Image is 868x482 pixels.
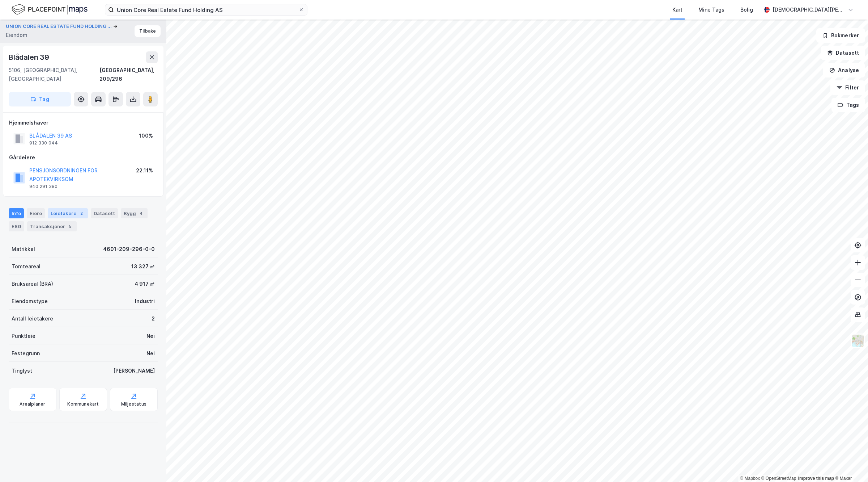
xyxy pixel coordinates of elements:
div: Info [9,208,24,218]
a: OpenStreetMap [761,476,796,481]
div: Bygg [121,208,148,218]
img: Z [851,334,865,348]
div: 2 [78,210,85,217]
div: Industri [135,297,155,306]
div: Tinglyst [12,366,32,375]
div: Eiendomstype [12,297,48,306]
input: Søk på adresse, matrikkel, gårdeiere, leietakere eller personer [114,4,298,15]
button: Filter [830,80,865,95]
div: 912 330 044 [29,140,58,146]
div: ESG [9,221,24,231]
div: Hjemmelshaver [9,118,157,127]
button: Datasett [821,46,865,60]
div: [PERSON_NAME] [113,366,155,375]
div: Mine Tags [698,5,724,14]
button: Tags [831,98,865,112]
div: Eiendom [6,31,27,39]
div: Bolig [740,5,753,14]
div: 5 [67,223,74,230]
div: [DEMOGRAPHIC_DATA][PERSON_NAME] [773,5,845,14]
div: Kommunekart [67,401,99,407]
div: Nei [146,332,155,340]
div: Festegrunn [12,349,40,358]
div: Punktleie [12,332,35,340]
button: Tilbake [135,25,161,37]
div: 940 291 380 [29,184,58,189]
div: [GEOGRAPHIC_DATA], 209/296 [99,66,158,83]
div: 13 327 ㎡ [131,262,155,271]
iframe: Chat Widget [832,447,868,482]
button: Bokmerker [816,28,865,43]
div: Datasett [91,208,118,218]
div: Transaksjoner [27,221,77,231]
button: Analyse [823,63,865,77]
div: 4601-209-296-0-0 [103,245,155,253]
div: Matrikkel [12,245,35,253]
div: 2 [152,314,155,323]
div: Leietakere [48,208,88,218]
div: Nei [146,349,155,358]
div: Blådalen 39 [9,51,51,63]
button: Tag [9,92,71,106]
button: UNION CORE REAL ESTATE FUND HOLDING ... [6,23,113,30]
div: Bruksareal (BRA) [12,280,53,288]
div: Arealplaner [20,401,45,407]
div: Antall leietakere [12,314,53,323]
div: 4 917 ㎡ [135,280,155,288]
div: Gårdeiere [9,153,157,162]
div: Tomteareal [12,262,41,271]
div: 22.11% [136,166,153,175]
div: Kart [672,5,682,14]
div: 5106, [GEOGRAPHIC_DATA], [GEOGRAPHIC_DATA] [9,66,99,83]
a: Mapbox [740,476,760,481]
div: Eiere [27,208,45,218]
div: 100% [139,131,153,140]
img: logo.f888ab2527a4732fd821a326f86c7f29.svg [12,3,88,16]
a: Improve this map [798,476,834,481]
div: 4 [137,210,145,217]
div: Miljøstatus [121,401,146,407]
